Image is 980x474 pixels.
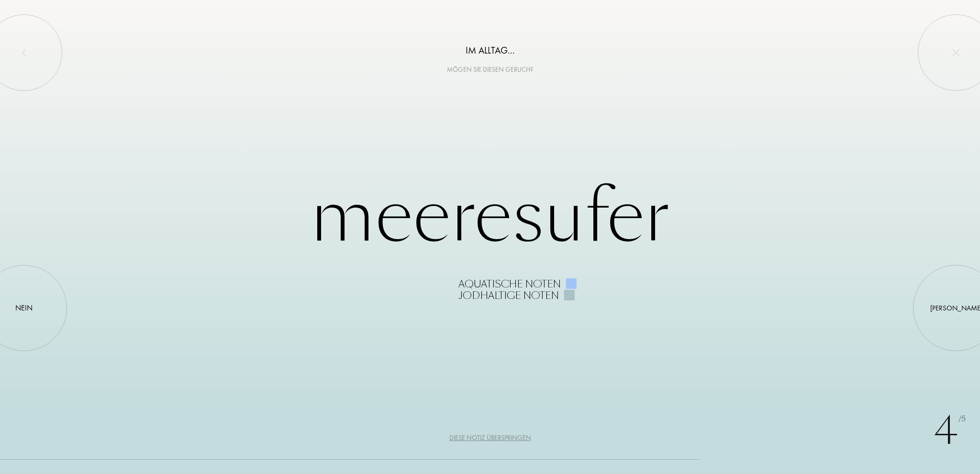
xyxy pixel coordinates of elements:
div: Meeresufer [98,173,882,301]
div: 4 [934,402,966,460]
div: Jodhaltige Noten [458,290,559,301]
div: Nein [15,302,33,314]
span: /5 [958,414,966,425]
div: Aquatische Noten [458,278,561,290]
img: quit_onboard.svg [952,49,960,56]
img: left_onboard.svg [20,49,28,56]
div: Diese Notiz überspringen [449,433,531,443]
